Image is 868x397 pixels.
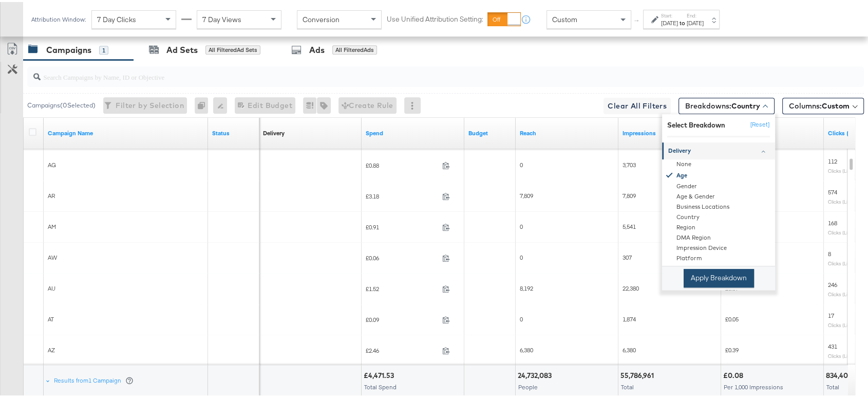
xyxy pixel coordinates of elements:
[366,159,438,167] span: £0.88
[48,313,54,321] span: AT
[826,381,839,389] span: Total
[828,310,834,317] span: 17
[828,186,837,194] span: 574
[332,43,377,52] div: All Filtered Ads
[725,313,739,321] span: £0.05
[41,61,788,81] input: Search Campaigns by Name, ID or Objective
[723,369,746,378] div: £0.08
[48,344,55,352] span: AZ
[828,248,831,256] span: 8
[364,369,397,378] div: £4,471.53
[684,267,754,285] button: Apply Breakdown
[387,12,483,22] label: Use Unified Attribution Setting:
[309,42,325,54] div: Ads
[828,258,854,264] sub: Clicks (Link)
[366,190,438,198] span: £3.18
[661,17,678,25] div: [DATE]
[724,381,783,389] span: Per 1,000 Impressions
[622,190,636,197] span: 7,809
[518,369,555,378] div: 24,732,083
[826,369,854,378] div: 834,401
[552,13,577,22] span: Custom
[48,221,56,228] span: AM
[303,13,339,22] span: Conversion
[667,118,725,128] div: Select Breakdown
[603,96,671,112] button: Clear All Filters
[97,13,136,22] span: 7 Day Clicks
[725,344,739,352] span: £0.39
[202,13,241,22] span: 7 Day Views
[54,374,134,383] div: Results from 1 Campaign
[366,127,460,135] a: The total amount spent to date.
[664,179,775,190] div: Gender
[731,99,760,109] b: Country
[31,14,86,21] div: Attribution Window:
[212,127,255,135] a: Shows the current state of your Ad Campaign.
[664,200,775,210] div: Business Locations
[662,157,775,350] div: Delivery
[366,221,438,229] span: £0.91
[622,221,636,228] span: 5,541
[828,351,854,357] sub: Clicks (Link)
[622,251,632,259] span: 307
[828,340,837,348] span: 431
[364,381,397,389] span: Total Spend
[621,381,634,389] span: Total
[678,17,687,25] strong: to
[828,227,854,233] sub: Clicks (Link)
[664,231,775,241] div: DMA Region
[828,279,837,286] span: 246
[622,159,636,167] span: 3,703
[263,127,285,135] div: Delivery
[608,98,667,111] span: Clear All Filters
[468,127,512,135] a: The maximum amount you're willing to spend on your ads, on average each day or over the lifetime ...
[664,190,775,200] div: Age & Gender
[520,190,533,197] span: 7,809
[518,381,538,389] span: People
[622,313,636,321] span: 1,874
[46,42,91,54] div: Campaigns
[828,289,854,295] sub: Clicks (Link)
[263,127,285,135] a: Reflects the ability of your Ad Campaign to achieve delivery based on ad states, schedule and bud...
[48,251,57,259] span: AW
[664,210,775,221] div: Country
[520,159,523,167] span: 0
[828,320,854,326] sub: Clicks (Link)
[366,283,438,291] span: £1.52
[664,241,775,251] div: Impression Device
[195,95,213,112] div: 0
[678,96,775,112] button: Breakdowns:Country
[99,44,108,53] div: 1
[789,99,850,109] span: Columns:
[828,155,837,163] span: 112
[622,282,639,290] span: 22,380
[664,168,775,179] div: Age
[664,262,775,272] div: Platform & Device
[664,251,775,262] div: Platform
[685,99,760,109] span: Breakdowns:
[366,252,438,260] span: £0.06
[744,115,770,131] button: [Reset]
[520,221,523,228] span: 0
[48,190,55,197] span: AR
[520,251,523,259] span: 0
[828,217,837,225] span: 168
[662,140,775,157] a: Delivery
[366,345,438,352] span: £2.46
[622,344,636,352] span: 6,380
[822,99,850,109] span: Custom
[828,166,854,172] sub: Clicks (Link)
[661,10,678,17] label: Start:
[687,10,704,17] label: End:
[48,159,56,167] span: AG
[48,127,204,135] a: Your campaign name.
[664,157,775,168] div: None
[828,196,854,203] sub: Clicks (Link)
[632,17,642,21] span: ↑
[166,42,198,54] div: Ad Sets
[782,96,864,112] button: Columns:Custom
[366,314,438,321] span: £0.09
[520,344,533,352] span: 6,380
[664,221,775,231] div: Region
[668,145,770,153] div: Delivery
